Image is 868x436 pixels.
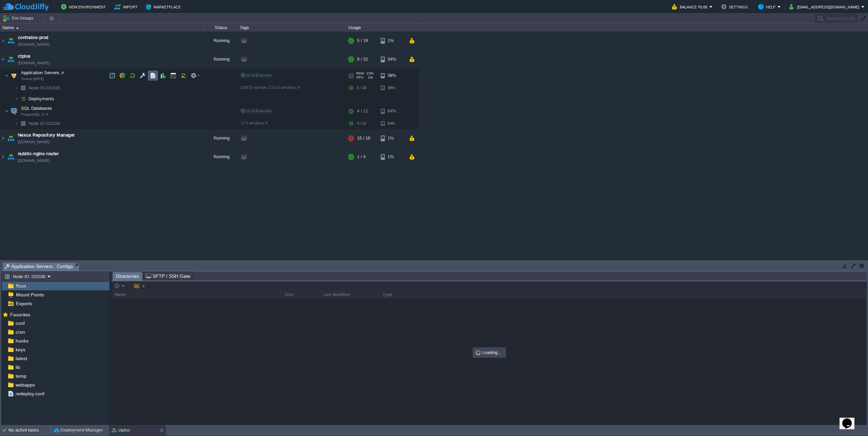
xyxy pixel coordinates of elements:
[14,320,26,326] a: conf
[4,273,47,279] button: Node ID: 231535
[18,139,50,145] a: [DOMAIN_NAME]
[9,69,19,82] img: AMDAwAAAACH5BAEAAAAALAAAAAABAAEAAAICRAEAOw==
[9,104,19,118] img: AMDAwAAAACH5BAEAAAAALAAAAAABAAEAAAICRAEAOw==
[2,14,36,23] button: Env Groups
[146,3,183,11] button: Marketplace
[356,71,364,76] span: RAM
[15,283,27,289] a: Root
[204,148,238,166] div: Running
[9,312,31,318] span: Favorites
[116,272,139,281] span: Directories
[14,83,18,93] img: AMDAwAAAACH5BAEAAAAALAAAAAABAAEAAAICRAEAOw==
[367,71,374,76] span: 23%
[61,3,108,11] button: New Environment
[0,32,6,50] img: AMDAwAAAACH5BAEAAAAALAAAAAABAAEAAAICRAEAOw==
[20,70,60,75] a: Application ServersTomcat [DATE]
[20,106,53,111] a: SQL DatabasesPostgreSQL 17.5
[204,32,238,50] div: Running
[28,85,46,90] span: Node ID:
[20,70,60,76] span: Application Servers
[9,312,31,317] a: Favorites
[789,3,861,11] button: [EMAIL_ADDRESS][DOMAIN_NAME]
[28,85,61,91] a: Node ID:231535
[16,27,19,29] img: AMDAwAAAACH5BAEAAAAALAAAAAABAAEAAAICRAEAOw==
[14,347,26,353] a: keys
[2,3,48,11] img: CloudJiffy
[6,50,16,68] img: AMDAwAAAACH5BAEAAAAALAAAAAABAAEAAAICRAEAOw==
[357,104,368,118] div: 4 / 12
[357,148,366,166] div: 1 / 4
[721,3,750,11] button: Settings
[15,292,45,298] a: Mount Points
[8,425,51,436] div: No active tasks
[20,105,53,111] span: SQL Databases
[357,50,368,68] div: 9 / 32
[366,76,373,80] span: 1%
[357,83,366,93] div: 5 / 20
[18,132,75,139] a: Nexus Repository Manager
[347,24,418,32] div: Usage
[18,41,50,48] a: [DOMAIN_NAME]
[356,76,363,80] span: CPU
[4,262,73,271] span: Application Servers : Configs
[28,121,46,126] span: Node ID:
[28,121,61,126] span: 231534
[14,94,18,104] img: AMDAwAAAACH5BAEAAAAALAAAAAABAAEAAAICRAEAOw==
[241,109,272,113] span: no SLB access
[21,112,48,117] span: PostgreSQL 17.5
[238,24,346,32] div: Tags
[5,104,9,118] img: AMDAwAAAACH5BAEAAAAALAAAAAABAAEAAAICRAEAOw==
[381,69,403,82] div: 38%
[14,118,18,129] img: AMDAwAAAACH5BAEAAAAALAAAAAABAAEAAAICRAEAOw==
[14,355,28,361] span: latest
[14,391,45,397] a: redeploy.conf
[0,129,6,147] img: AMDAwAAAACH5BAEAAAAALAAAAAABAAEAAAICRAEAOw==
[381,83,403,93] div: 38%
[146,272,190,280] span: SFTP / SSH Gate
[381,129,403,147] div: 1%
[14,364,21,370] span: lib
[112,427,130,434] button: ctplus
[357,129,370,147] div: 15 / 15
[18,94,28,104] img: AMDAwAAAACH5BAEAAAAALAAAAAABAAEAAAICRAEAOw==
[241,73,272,77] span: no SLB access
[204,129,238,147] div: Running
[18,34,48,41] a: contratos-prod
[18,53,31,60] a: ctplus
[54,427,103,434] button: Deployment Manager
[473,348,505,357] div: Loading...
[0,50,6,68] img: AMDAwAAAACH5BAEAAAAALAAAAAABAAEAAAICRAEAOw==
[381,148,403,166] div: 1%
[18,83,28,93] img: AMDAwAAAACH5BAEAAAAALAAAAAABAAEAAAICRAEAOw==
[204,50,238,68] div: Running
[357,118,366,129] div: 4 / 12
[5,69,9,82] img: AMDAwAAAACH5BAEAAAAALAAAAAABAAEAAAICRAEAOw==
[15,300,33,307] a: Exports
[14,338,29,344] a: hooks
[18,60,50,66] a: [DOMAIN_NAME]
[18,150,59,157] a: nubitic-nginx-router
[18,118,28,129] img: AMDAwAAAACH5BAEAAAAALAAAAAABAAEAAAICRAEAOw==
[241,85,300,89] span: [DATE]-openjdk-17.0.15-almalinux-9
[14,373,27,379] a: temp
[357,32,368,50] div: 5 / 19
[758,3,777,11] button: Help
[6,32,16,50] img: AMDAwAAAACH5BAEAAAAALAAAAAABAAEAAAICRAEAOw==
[840,409,861,429] iframe: chat widget
[28,85,61,91] span: 231535
[28,96,55,102] a: Deployments
[21,77,44,81] span: Tomcat [DATE]
[6,129,16,147] img: AMDAwAAAACH5BAEAAAAALAAAAAABAAEAAAICRAEAOw==
[114,3,140,11] button: Import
